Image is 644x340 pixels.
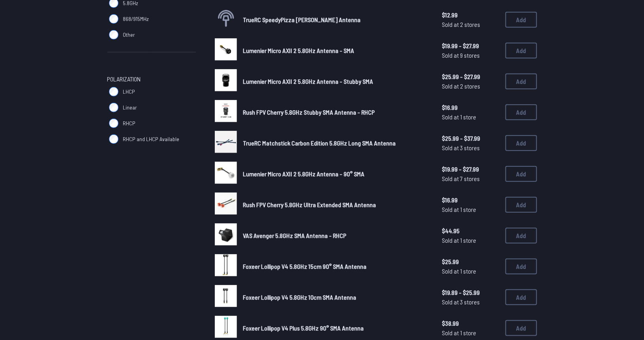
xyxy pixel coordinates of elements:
span: $19.99 - $27.99 [442,41,499,51]
span: Sold at 3 stores [442,297,499,307]
a: Rush FPV Cherry 5.8GHz Ultra Extended SMA Antenna [243,200,430,210]
a: Foxeer Lollipop V4 5.8GHz 10cm SMA Antenna [243,293,430,302]
span: Sold at 2 stores [442,20,499,29]
span: TrueRC SpeedyPizza [PERSON_NAME] Antenna [243,16,361,23]
input: RHCP [109,119,118,128]
img: image [215,193,237,215]
span: Sold at 1 store [442,112,499,122]
a: image [215,193,237,217]
button: Add [505,259,537,274]
span: Lumenier Micro AXII 2 5.8GHz Antenna - SMA [243,47,355,54]
button: Add [505,289,537,305]
span: $16.99 [442,195,499,205]
a: TrueRC Matchstick Carbon Edition 5.8GHz Long SMA Antenna [243,138,430,148]
span: RHCP [123,119,136,127]
img: image [215,254,237,276]
a: VAS Avenger 5.8GHz SMA Antenna - RHCP [243,231,430,240]
span: Sold at 1 store [442,266,499,276]
span: $25.99 - $27.99 [442,72,499,81]
span: $44.95 [442,226,499,236]
button: Add [505,43,537,59]
img: image [215,100,237,122]
a: Rush FPV Cherry 5.8GHz Stubby SMA Antenna - RHCP [243,108,430,117]
a: Foxeer Lollipop V4 Plus 5.8GHz 90° SMA Antenna [243,323,430,333]
a: image [215,285,237,310]
img: image [215,38,237,60]
input: LHCP [109,87,118,96]
span: Sold at 2 stores [442,81,499,91]
span: Sold at 1 store [442,328,499,338]
a: image [215,100,237,125]
button: Add [505,320,537,336]
span: Lumenier Micro AXII 2 5.8GHz Antenna - Stubby SMA [243,77,374,85]
a: image [215,131,237,155]
span: Foxeer Lollipop V4 Plus 5.8GHz 90° SMA Antenna [243,324,364,332]
button: Add [505,197,537,213]
span: $19.89 - $25.99 [442,288,499,297]
input: 868/915MHz [109,14,118,24]
input: Linear [109,103,118,112]
a: image [215,254,237,279]
span: Sold at 3 stores [442,143,499,153]
span: Other [123,31,135,39]
span: VAS Avenger 5.8GHz SMA Antenna - RHCP [243,232,347,239]
span: $19.99 - $27.99 [442,164,499,174]
span: $16.99 [442,103,499,112]
img: image [215,285,237,307]
button: Add [505,228,537,244]
span: 868/915MHz [123,15,149,23]
a: Foxeer Lollipop V4 5.8GHz 15cm 90° SMA Antenna [243,262,430,271]
img: image [215,69,237,91]
span: Linear [123,104,137,111]
a: Lumenier Micro AXII 2 5.8GHz Antenna - SMA [243,46,430,55]
span: LHCP [123,88,135,96]
span: Sold at 1 store [442,236,499,245]
span: Sold at 7 stores [442,174,499,183]
a: image [215,162,237,186]
a: image [215,223,237,248]
span: $38.99 [442,319,499,328]
a: TrueRC SpeedyPizza [PERSON_NAME] Antenna [243,15,430,25]
a: Lumenier Micro AXII 2 5.8GHz Antenna - 90° SMA [243,169,430,179]
span: Foxeer Lollipop V4 5.8GHz 10cm SMA Antenna [243,293,357,301]
span: $12.99 [442,10,499,20]
img: image [215,131,237,153]
span: Lumenier Micro AXII 2 5.8GHz Antenna - 90° SMA [243,170,365,178]
button: Add [505,135,537,151]
button: Add [505,74,537,89]
span: Sold at 1 store [442,205,499,214]
span: $25.99 - $37.99 [442,134,499,143]
a: Lumenier Micro AXII 2 5.8GHz Antenna - Stubby SMA [243,77,430,86]
span: Rush FPV Cherry 5.8GHz Stubby SMA Antenna - RHCP [243,108,375,116]
span: TrueRC Matchstick Carbon Edition 5.8GHz Long SMA Antenna [243,139,396,147]
span: Sold at 9 stores [442,51,499,60]
button: Add [505,166,537,182]
img: image [215,223,237,246]
img: image [215,316,237,338]
button: Add [505,104,537,120]
span: Foxeer Lollipop V4 5.8GHz 15cm 90° SMA Antenna [243,263,367,270]
img: image [215,162,237,184]
span: Polarization [107,74,141,84]
a: image [215,38,237,63]
span: Rush FPV Cherry 5.8GHz Ultra Extended SMA Antenna [243,201,376,208]
input: RHCP and LHCP Available [109,134,118,144]
button: Add [505,12,537,28]
span: $25.99 [442,257,499,266]
input: Other [109,30,118,40]
a: image [215,69,237,94]
span: RHCP and LHCP Available [123,135,180,143]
